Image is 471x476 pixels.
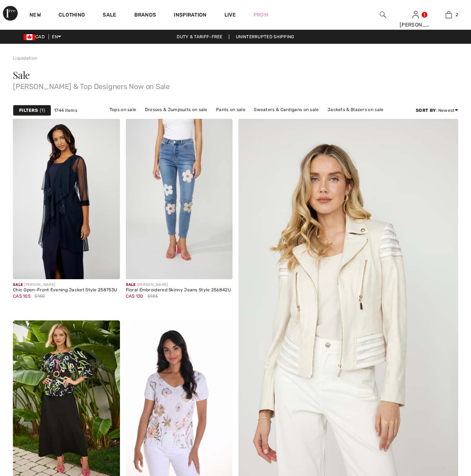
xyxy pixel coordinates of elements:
a: Sign In [412,11,419,18]
div: [PERSON_NAME] [13,282,117,288]
a: Pants on sale [212,105,249,114]
a: Prom [254,11,268,19]
span: $150 [35,293,45,299]
a: Brands [134,12,156,19]
img: 1ère Avenue [3,6,18,21]
span: EN [52,34,61,39]
a: Outerwear on sale [242,114,289,124]
div: [PERSON_NAME] [126,282,231,288]
a: 2 [432,10,465,19]
a: Dresses & Jumpsuits on sale [141,105,211,114]
span: [PERSON_NAME] & Top Designers Now on Sale [13,80,458,90]
img: Floral Embroidered Skinny Jeans Style 256842U. Blue [126,119,233,279]
span: CA$ 130 [126,294,144,299]
a: Jackets & Blazers on sale [324,105,387,114]
a: New [29,12,41,19]
a: Sale [103,12,116,19]
span: $185 [148,293,158,299]
a: Clothing [59,12,85,19]
div: : Newest [416,107,458,114]
img: Chic Open-Front Evening Jacket Style 258753U. Navy [13,119,120,279]
img: My Bag [446,10,452,19]
span: Sale [13,68,30,81]
div: [PERSON_NAME] [400,21,432,29]
span: CA$ 105 [13,294,31,299]
img: Canadian Dollar [24,34,35,40]
a: Live [224,11,236,19]
span: Inspiration [174,12,206,19]
a: Liquidation [13,56,37,61]
span: 1744 items [54,107,77,114]
strong: Filters [19,107,38,114]
span: 1 [40,107,45,114]
img: search the website [380,10,386,19]
img: My Info [412,10,419,19]
span: Sale [13,283,23,287]
a: Skirts on sale [204,114,240,124]
div: Chic Open-Front Evening Jacket Style 258753U [13,288,117,293]
span: Sale [126,283,136,287]
a: Edgy Biker Jacket Style 256770U. Off White [238,119,458,448]
span: CAD [24,34,47,39]
strong: Sort By [416,108,436,113]
div: Floral Embroidered Skinny Jeans Style 256842U [126,288,231,293]
a: Sweaters & Cardigans on sale [250,105,322,114]
a: Tops on sale [106,105,140,114]
span: 2 [456,11,458,18]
